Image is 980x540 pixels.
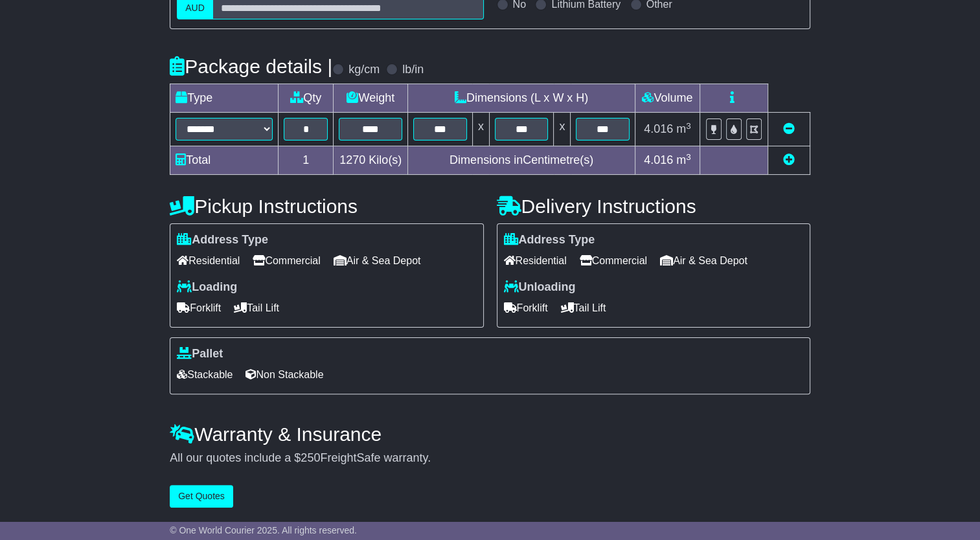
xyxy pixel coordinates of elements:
span: Commercial [580,251,647,271]
span: Residential [504,251,567,271]
td: 1 [279,146,334,175]
span: Forklift [504,298,548,318]
label: Pallet [177,347,223,361]
sup: 3 [686,152,691,162]
sup: 3 [686,121,691,131]
td: Type [170,84,279,113]
h4: Package details | [170,56,332,77]
span: 4.016 [644,153,673,166]
label: Address Type [504,233,595,247]
span: Residential [177,251,240,271]
label: Address Type [177,233,268,247]
span: Forklift [177,298,221,318]
span: Tail Lift [561,298,606,318]
button: Get Quotes [170,485,233,508]
span: 1270 [339,153,365,166]
td: x [472,113,489,146]
a: Remove this item [783,122,795,135]
span: Commercial [253,251,320,271]
h4: Warranty & Insurance [170,423,810,445]
td: Weight [334,84,408,113]
h4: Pickup Instructions [170,196,483,217]
span: © One World Courier 2025. All rights reserved. [170,525,357,535]
label: kg/cm [348,63,380,77]
span: 250 [301,451,320,464]
h4: Delivery Instructions [497,196,810,217]
label: Unloading [504,280,576,295]
label: lb/in [402,63,424,77]
span: Tail Lift [234,298,279,318]
td: Qty [279,84,334,113]
td: Dimensions in Centimetre(s) [408,146,635,175]
td: Total [170,146,279,175]
td: Volume [635,84,700,113]
td: Dimensions (L x W x H) [408,84,635,113]
span: 4.016 [644,122,673,135]
td: Kilo(s) [334,146,408,175]
td: x [554,113,571,146]
span: Stackable [177,365,233,385]
span: m [676,153,691,166]
span: Air & Sea Depot [334,251,421,271]
span: Air & Sea Depot [660,251,747,271]
span: m [676,122,691,135]
div: All our quotes include a $ FreightSafe warranty. [170,451,810,466]
a: Add new item [783,153,795,166]
label: Loading [177,280,237,295]
span: Non Stackable [245,365,323,385]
